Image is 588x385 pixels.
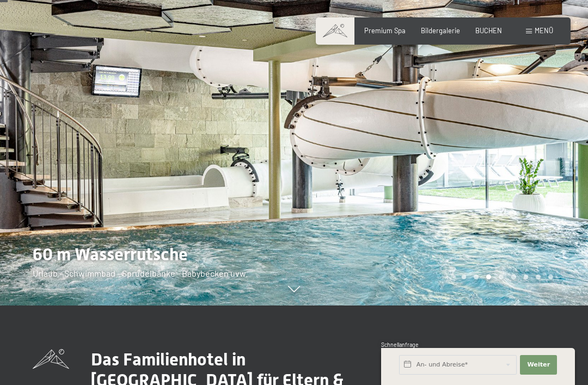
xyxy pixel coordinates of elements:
[364,26,406,35] a: Premium Spa
[462,274,467,279] div: Carousel Page 1
[535,26,553,35] span: Menü
[548,274,553,279] div: Carousel Page 8
[511,274,516,279] div: Carousel Page 5
[475,26,502,35] a: BUCHEN
[527,360,550,369] span: Weiter
[520,355,557,375] button: Weiter
[499,274,504,279] div: Carousel Page 4
[458,274,553,279] div: Carousel Pagination
[421,26,460,35] a: Bildergalerie
[474,274,479,279] div: Carousel Page 2
[486,274,491,279] div: Carousel Page 3 (Current Slide)
[381,341,419,348] span: Schnellanfrage
[524,274,529,279] div: Carousel Page 6
[536,274,541,279] div: Carousel Page 7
